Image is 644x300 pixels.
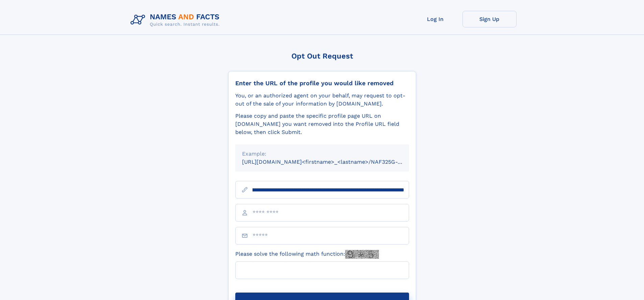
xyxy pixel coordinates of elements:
[242,159,422,165] small: [URL][DOMAIN_NAME]<firstname>_<lastname>/NAF325G-xxxxxxxx
[235,92,409,108] div: You, or an authorized agent on your behalf, may request to opt-out of the sale of your informatio...
[235,79,409,87] div: Enter the URL of the profile you would like removed
[408,11,462,27] a: Log In
[462,11,517,27] a: Sign Up
[228,52,416,60] div: Opt Out Request
[235,250,379,259] label: Please solve the following math function:
[235,112,409,136] div: Please copy and paste the specific profile page URL on [DOMAIN_NAME] you want removed into the Pr...
[128,11,225,29] img: Logo Names and Facts
[242,150,402,158] div: Example:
